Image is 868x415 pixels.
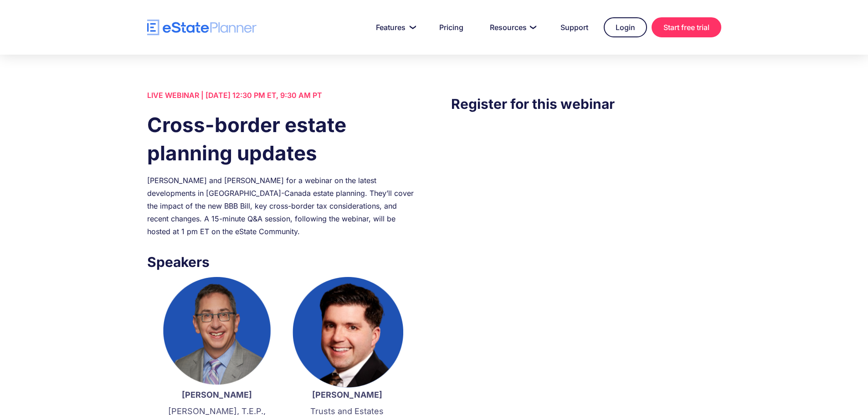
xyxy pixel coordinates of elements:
a: home [147,20,257,36]
a: Pricing [428,18,474,36]
strong: [PERSON_NAME] [312,390,382,400]
div: [PERSON_NAME] and [PERSON_NAME] for a webinar on the latest developments in [GEOGRAPHIC_DATA]-Can... [147,174,417,238]
a: Support [550,18,599,36]
div: LIVE WEBINAR | [DATE] 12:30 PM ET, 9:30 AM PT [147,89,417,102]
strong: [PERSON_NAME] [182,390,252,400]
iframe: Form 0 [451,133,721,287]
h1: Cross-border estate planning updates [147,111,417,167]
a: Start free trial [652,17,721,37]
a: Resources [479,18,545,36]
h3: Speakers [147,251,417,272]
a: Login [604,17,647,37]
h3: Register for this webinar [451,93,721,114]
a: Features [365,18,424,36]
